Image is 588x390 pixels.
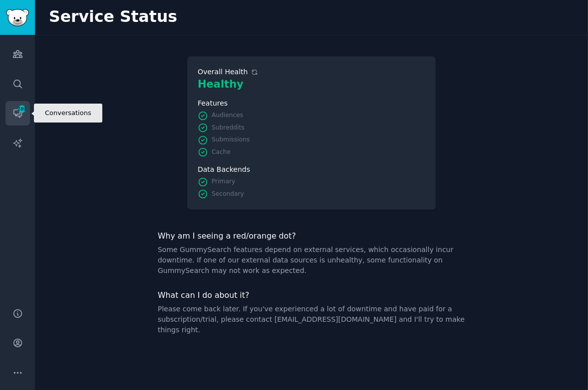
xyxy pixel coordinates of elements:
a: 289 [5,101,30,126]
span: Overall Health [198,67,422,77]
span: Data Backends [198,165,250,173]
span: Healthy [198,78,244,90]
dt: What can I do about it? [158,290,465,300]
span: 289 [17,106,26,113]
div: Service Status [49,8,177,25]
span: Cache [212,148,231,157]
span: Features [198,99,228,107]
span: Secondary [212,190,244,199]
span: Audiences [212,111,243,120]
img: GummySearch logo [6,9,29,26]
dt: Why am I seeing a red/orange dot? [158,231,465,241]
dd: Some GummySearch features depend on external services, which occasionally incur downtime. If one ... [158,245,465,276]
span: Primary [212,177,235,186]
dd: Please come back later. If you've experienced a lot of downtime and have paid for a subscription/... [158,304,465,335]
span: Subreddits [212,124,245,132]
span: Submissions [212,135,250,144]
